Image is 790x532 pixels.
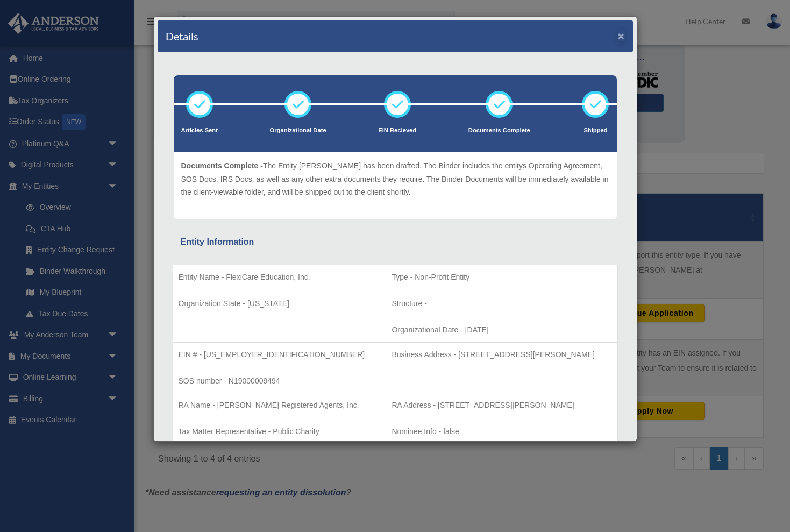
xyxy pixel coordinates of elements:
[582,125,609,136] p: Shipped
[181,235,610,250] div: Entity Information
[181,159,609,199] p: The Entity [PERSON_NAME] has been drafted. The Binder includes the entitys Operating Agreement, S...
[392,323,611,337] p: Organizational Date - [DATE]
[392,297,611,310] p: Structure -
[392,271,611,284] p: Type - Non-Profit Entity
[179,271,381,284] p: Entity Name - FlexiCare Education, Inc.
[166,29,198,44] h4: Details
[270,125,326,136] p: Organizational Date
[179,399,381,412] p: RA Name - [PERSON_NAME] Registered Agents, Inc.
[179,425,381,438] p: Tax Matter Representative - Public Charity
[378,125,416,136] p: EIN Recieved
[392,348,611,361] p: Business Address - [STREET_ADDRESS][PERSON_NAME]
[179,374,381,388] p: SOS number - N19000009494
[392,399,611,412] p: RA Address - [STREET_ADDRESS][PERSON_NAME]
[181,161,263,170] span: Documents Complete -
[468,125,530,136] p: Documents Complete
[392,425,611,438] p: Nominee Info - false
[179,348,381,361] p: EIN # - [US_EMPLOYER_IDENTIFICATION_NUMBER]
[181,125,218,136] p: Articles Sent
[618,30,625,41] button: ×
[179,297,381,310] p: Organization State - [US_STATE]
